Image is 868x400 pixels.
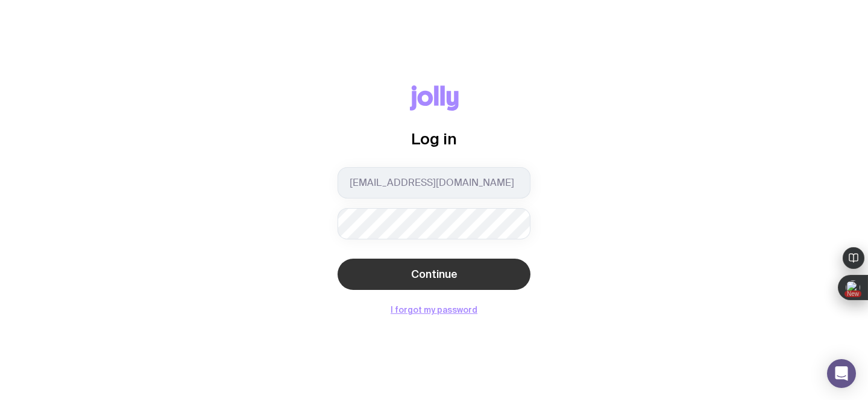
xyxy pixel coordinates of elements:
[391,305,477,315] button: I forgot my password
[338,259,530,290] button: Continue
[338,167,530,198] input: you@email.com
[827,359,856,388] div: Open Intercom Messenger
[411,267,458,282] span: Continue
[411,130,457,147] span: Log in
